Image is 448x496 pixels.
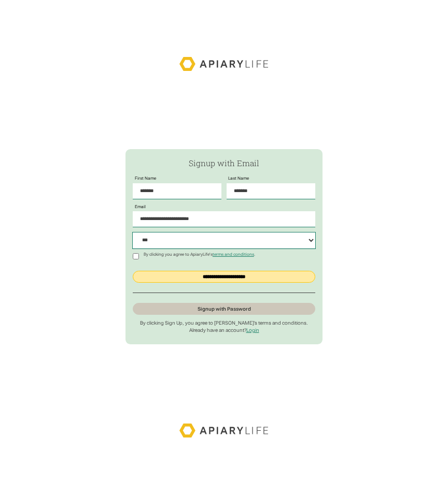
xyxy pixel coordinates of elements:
[133,303,315,315] a: Signup with Password
[133,205,148,210] label: Email
[142,253,257,257] p: By clicking you agree to ApiaryLife's .
[133,159,315,168] h2: Signup with Email
[213,252,254,257] a: terms and conditions
[227,177,251,181] label: Last Name
[246,327,259,333] a: Login
[133,320,315,326] p: By clicking Sign Up, you agree to [PERSON_NAME]’s terms and conditions.
[133,177,158,181] label: First Name
[133,327,315,333] p: Already have an account?
[125,149,323,344] form: Passwordless Signup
